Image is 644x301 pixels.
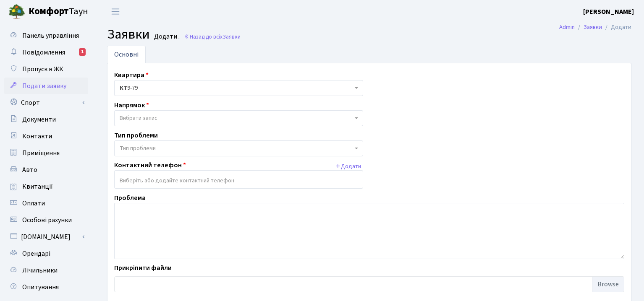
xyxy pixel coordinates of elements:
a: Лічильники [4,262,88,279]
a: Назад до всіхЗаявки [184,33,241,41]
span: <b>КТ</b>&nbsp;&nbsp;&nbsp;&nbsp;9-79 [114,80,363,96]
button: Переключити навігацію [105,5,126,18]
a: Квитанції [4,178,88,195]
label: Квартира [114,70,149,80]
span: Тип проблеми [120,144,156,153]
img: logo.png [8,3,25,20]
span: Панель управління [22,31,79,40]
a: Admin [559,23,575,31]
span: Подати заявку [22,81,66,91]
a: Панель управління [4,27,88,44]
span: Особові рахунки [22,215,72,225]
label: Прикріпити файли [114,263,172,273]
span: <b>КТ</b>&nbsp;&nbsp;&nbsp;&nbsp;9-79 [120,84,353,92]
a: Документи [4,111,88,128]
a: Повідомлення1 [4,44,88,61]
a: [PERSON_NAME] [583,7,634,17]
a: Опитування [4,279,88,296]
span: Опитування [22,283,59,292]
span: Документи [22,115,56,124]
span: Заявки [223,33,241,41]
label: Контактний телефон [114,160,186,170]
label: Тип проблеми [114,130,158,140]
span: Таун [29,5,88,19]
a: Основні [107,46,146,63]
input: Виберіть або додайте контактний телефон [115,173,363,188]
small: Додати . [152,33,180,41]
span: Оплати [22,199,45,208]
label: Напрямок [114,100,149,110]
span: Заявки [107,25,150,44]
a: Спорт [4,94,88,111]
span: Лічильники [22,266,58,275]
nav: breadcrumb [547,18,644,36]
a: Пропуск в ЖК [4,61,88,78]
b: КТ [120,84,127,92]
button: Додати [333,160,363,173]
a: Особові рахунки [4,212,88,228]
a: Приміщення [4,145,88,161]
span: Приміщення [22,148,60,158]
li: Додати [602,23,631,32]
span: Вибрати запис [120,114,157,122]
div: 1 [79,48,86,56]
span: Орендарі [22,249,50,258]
span: Квитанції [22,182,53,191]
a: Оплати [4,195,88,212]
b: Комфорт [29,5,69,18]
a: Подати заявку [4,78,88,94]
span: Пропуск в ЖК [22,65,63,74]
span: Контакти [22,132,52,141]
a: [DOMAIN_NAME] [4,228,88,245]
a: Авто [4,161,88,178]
span: Повідомлення [22,48,65,57]
a: Орендарі [4,245,88,262]
label: Проблема [114,193,146,203]
a: Контакти [4,128,88,145]
span: Авто [22,165,37,174]
a: Заявки [584,23,602,31]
